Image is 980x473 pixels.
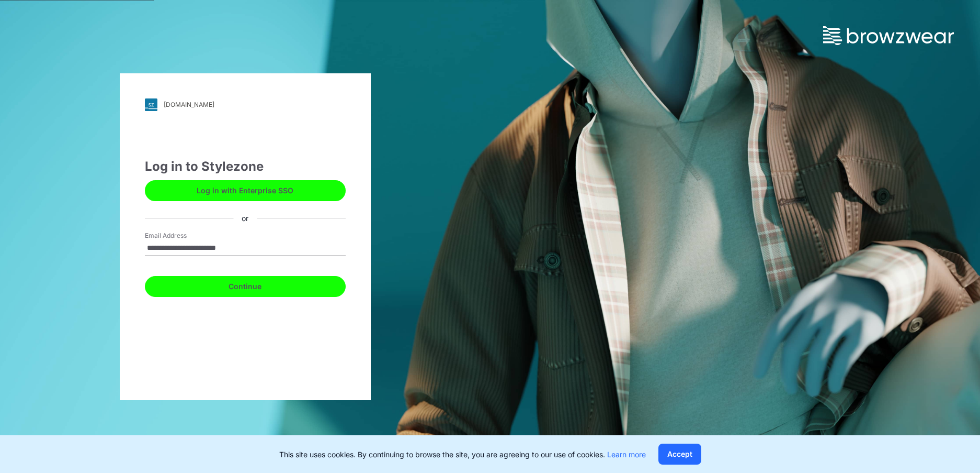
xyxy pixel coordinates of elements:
[145,276,346,297] button: Continue
[823,26,954,45] img: browzwear-logo.73288ffb.svg
[145,98,346,111] a: [DOMAIN_NAME]
[145,157,346,176] div: Log in to Stylezone
[233,213,257,224] div: or
[607,450,646,459] a: Learn more
[145,98,157,111] img: svg+xml;base64,PHN2ZyB3aWR0aD0iMjgiIGhlaWdodD0iMjgiIHZpZXdCb3g9IjAgMCAyOCAyOCIgZmlsbD0ibm9uZSIgeG...
[658,444,701,465] button: Accept
[145,231,218,240] label: Email Address
[164,101,214,108] div: [DOMAIN_NAME]
[145,180,346,201] button: Log in with Enterprise SSO
[279,449,646,460] p: This site uses cookies. By continuing to browse the site, you are agreeing to our use of cookies.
